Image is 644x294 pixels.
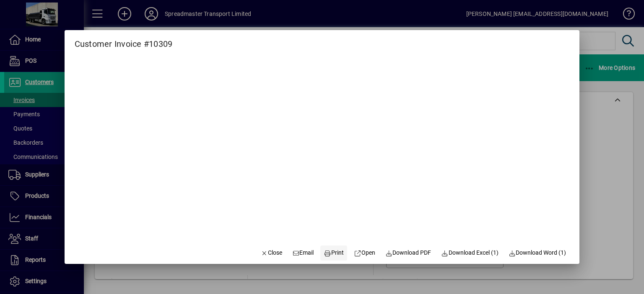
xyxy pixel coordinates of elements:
[438,245,502,261] button: Download Excel (1)
[260,248,282,257] span: Close
[320,245,347,261] button: Print
[441,248,499,257] span: Download Excel (1)
[385,248,431,257] span: Download PDF
[354,248,375,257] span: Open
[505,245,570,261] button: Download Word (1)
[257,245,286,261] button: Close
[289,245,317,261] button: Email
[65,30,183,51] h2: Customer Invoice #10309
[382,245,435,261] a: Download PDF
[351,245,379,261] a: Open
[292,248,314,257] span: Email
[324,248,344,257] span: Print
[509,248,566,257] span: Download Word (1)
